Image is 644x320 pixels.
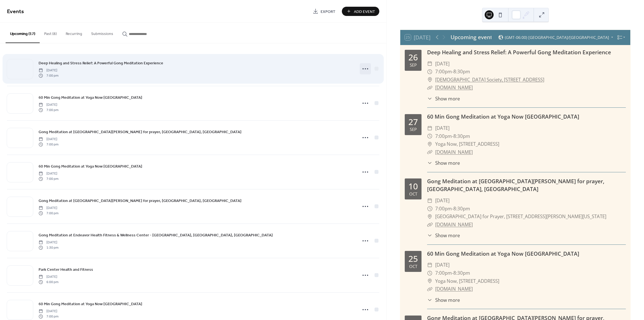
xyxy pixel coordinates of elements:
[435,95,460,102] span: Show more
[435,132,452,140] span: 7:00pm
[39,279,58,284] span: 6:00 pm
[39,314,58,319] span: 7:00 pm
[427,213,432,221] div: ​
[39,129,241,135] a: Gong Meditation at [GEOGRAPHIC_DATA][PERSON_NAME] for prayer, [GEOGRAPHIC_DATA], [GEOGRAPHIC_DATA]
[410,127,417,131] div: Sep
[427,205,432,213] div: ​
[39,164,142,170] span: 60 Min Gong Meditation at Yoga Now [GEOGRAPHIC_DATA]
[452,132,453,140] span: -
[427,297,460,303] button: ​Show more
[410,63,417,67] div: Sep
[39,245,58,250] span: 1:30 pm
[39,232,273,238] a: Gong Meditation at Endeavor Health Fitness & Wellness Center - [GEOGRAPHIC_DATA], [GEOGRAPHIC_DAT...
[408,53,418,62] div: 26
[354,9,375,15] span: Add Event
[435,232,460,239] span: Show more
[435,140,499,148] span: Yoga Now, [STREET_ADDRESS]
[435,261,449,269] span: [DATE]
[7,6,24,17] span: Events
[435,286,473,292] a: [DOMAIN_NAME]
[505,36,609,39] span: (GMT-06:00) [GEOGRAPHIC_DATA]/[GEOGRAPHIC_DATA]
[435,277,499,285] span: Yoga Now, [STREET_ADDRESS]
[427,95,432,102] div: ​
[39,267,93,273] span: Park Center Health and Fitness
[427,68,432,76] div: ​
[427,95,460,102] button: ​Show more
[435,68,452,76] span: 7:00pm
[427,232,432,239] div: ​
[39,163,142,170] a: 60 Min Gong Meditation at Yoga Now [GEOGRAPHIC_DATA]
[435,60,449,68] span: [DATE]
[39,137,58,142] span: [DATE]
[39,107,58,112] span: 7:00 pm
[321,9,335,15] span: Export
[39,68,58,73] span: [DATE]
[451,33,491,41] div: Upcoming events
[427,159,460,166] button: ​Show more
[427,148,432,156] div: ​
[39,73,58,78] span: 7:00 pm
[453,68,470,76] span: 8:30pm
[427,60,432,68] div: ​
[39,198,241,204] span: Gong Meditation at [GEOGRAPHIC_DATA][PERSON_NAME] for prayer, [GEOGRAPHIC_DATA], [GEOGRAPHIC_DATA]
[342,7,379,16] button: Add Event
[409,264,417,269] div: Oct
[427,76,432,84] div: ​
[409,192,417,196] div: Oct
[427,197,432,205] div: ​
[40,23,61,43] button: Past (8)
[435,269,452,277] span: 7:00pm
[6,23,40,43] button: Upcoming (17)
[453,132,470,140] span: 8:30pm
[435,84,473,91] a: [DOMAIN_NAME]
[309,7,340,16] a: Export
[39,94,142,101] a: 60 Min Gong Meditation at Yoga Now [GEOGRAPHIC_DATA]
[39,266,93,273] a: Park Center Health and Fitness
[435,205,452,213] span: 7:00pm
[39,171,58,176] span: [DATE]
[453,205,470,213] span: 8:30pm
[427,140,432,148] div: ​
[39,301,142,307] a: 60 Min Gong Meditation at Yoga Now [GEOGRAPHIC_DATA]
[427,84,432,92] div: ​
[427,159,432,166] div: ​
[435,297,460,303] span: Show more
[453,269,470,277] span: 8:30pm
[39,102,58,107] span: [DATE]
[39,60,163,66] a: Deep Healing and Stress Relief: A Powerful Gong Meditation Experience
[427,113,579,120] a: 60 Min Gong Meditation at Yoga Now [GEOGRAPHIC_DATA]
[61,23,87,43] button: Recurring
[39,60,163,66] span: Deep Healing and Stress Relief: A Powerful Gong Meditation Experience
[435,124,449,132] span: [DATE]
[435,213,606,221] span: [GEOGRAPHIC_DATA] for Prayer, [STREET_ADDRESS][PERSON_NAME][US_STATE]
[435,76,544,84] a: [DEMOGRAPHIC_DATA] Society, [STREET_ADDRESS]
[435,159,460,166] span: Show more
[39,176,58,181] span: 7:00 pm
[427,277,432,285] div: ​
[427,48,611,56] a: Deep Healing and Stress Relief: A Powerful Gong Meditation Experience
[39,301,142,307] span: 60 Min Gong Meditation at Yoga Now [GEOGRAPHIC_DATA]
[408,255,418,263] div: 25
[427,285,432,293] div: ​
[435,149,473,155] a: [DOMAIN_NAME]
[87,23,118,43] button: Submissions
[39,274,58,279] span: [DATE]
[427,177,604,193] a: Gong Meditation at [GEOGRAPHIC_DATA][PERSON_NAME] for prayer, [GEOGRAPHIC_DATA], [GEOGRAPHIC_DATA]
[39,240,58,245] span: [DATE]
[427,269,432,277] div: ​
[427,261,432,269] div: ​
[435,221,473,228] a: [DOMAIN_NAME]
[427,124,432,132] div: ​
[452,68,453,76] span: -
[39,142,58,147] span: 7:00 pm
[427,297,432,303] div: ​
[427,232,460,239] button: ​Show more
[452,205,453,213] span: -
[452,269,453,277] span: -
[39,309,58,314] span: [DATE]
[39,211,58,216] span: 7:00 pm
[39,95,142,101] span: 60 Min Gong Meditation at Yoga Now [GEOGRAPHIC_DATA]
